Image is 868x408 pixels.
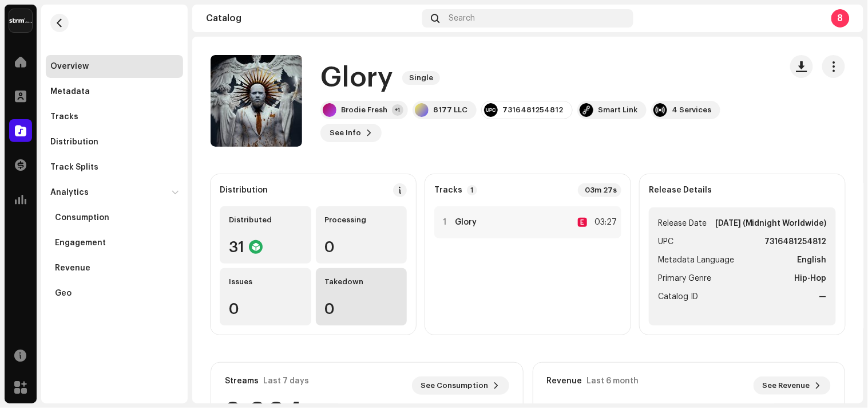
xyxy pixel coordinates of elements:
div: Track Splits [50,163,98,172]
div: Revenue [547,376,582,386]
button: See Consumption [412,376,509,395]
div: +1 [392,104,403,116]
div: Tracks [50,112,78,121]
div: Brodie Fresh [341,105,387,115]
div: Catalog [206,14,418,23]
div: E [578,218,587,227]
strong: 7316481254812 [765,235,827,249]
div: Takedown [325,277,398,287]
p-badge: 1 [467,185,477,195]
div: Engagement [55,238,106,248]
span: Catalog ID [658,290,698,304]
re-m-nav-item: Metadata [46,80,183,103]
div: Streams [225,376,259,386]
span: See Revenue [763,374,810,397]
strong: Tracks [434,186,462,195]
div: Analytics [50,188,89,197]
div: Last 6 month [587,376,639,386]
div: Overview [50,62,89,71]
strong: Release Details [649,186,712,195]
re-m-nav-item: Overview [46,55,183,78]
strong: — [819,290,827,304]
div: 03m 27s [578,183,621,197]
div: Smart Link [598,105,637,115]
strong: Glory [455,218,477,227]
div: Distribution [50,138,98,147]
re-m-nav-item: Distribution [46,131,183,154]
div: Distributed [229,215,302,225]
span: UPC [658,235,673,249]
img: 408b884b-546b-4518-8448-1008f9c76b02 [9,9,32,32]
re-m-nav-item: Track Splits [46,156,183,179]
span: Metadata Language [658,253,734,267]
re-m-nav-dropdown: Analytics [46,181,183,305]
div: Issues [229,277,302,287]
div: 4 Services [672,105,711,115]
div: 03:27 [592,215,617,229]
div: 8177 LLC [433,105,467,115]
span: See Consumption [421,374,489,397]
button: See Info [320,124,382,142]
re-m-nav-item: Tracks [46,105,183,128]
div: Last 7 days [263,376,309,386]
h1: Glory [320,60,393,96]
re-m-nav-item: Engagement [46,232,183,254]
span: Primary Genre [658,272,711,285]
span: Single [402,71,440,85]
div: Distribution [220,186,268,195]
div: 7316481254812 [502,105,563,115]
strong: [DATE] (Midnight Worldwide) [715,217,827,230]
strong: English [798,253,827,267]
span: Search [449,14,475,23]
span: Release Date [658,217,707,230]
div: Metadata [50,87,90,96]
re-m-nav-item: Geo [46,282,183,305]
div: 8 [831,9,850,28]
strong: Hip-Hop [795,272,827,285]
div: Processing [325,215,398,225]
span: See Info [330,121,361,144]
re-m-nav-item: Consumption [46,206,183,229]
div: Revenue [55,264,90,273]
div: Geo [55,289,72,298]
re-m-nav-item: Revenue [46,257,183,280]
div: Consumption [55,213,109,222]
button: See Revenue [754,376,831,395]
